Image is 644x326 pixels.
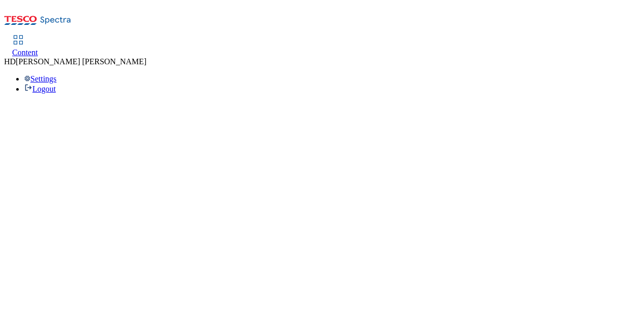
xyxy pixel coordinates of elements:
[24,85,56,93] a: Logout
[12,36,38,57] a: Content
[4,57,16,66] span: HD
[16,57,146,66] span: [PERSON_NAME] [PERSON_NAME]
[12,48,38,57] span: Content
[24,74,57,83] a: Settings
